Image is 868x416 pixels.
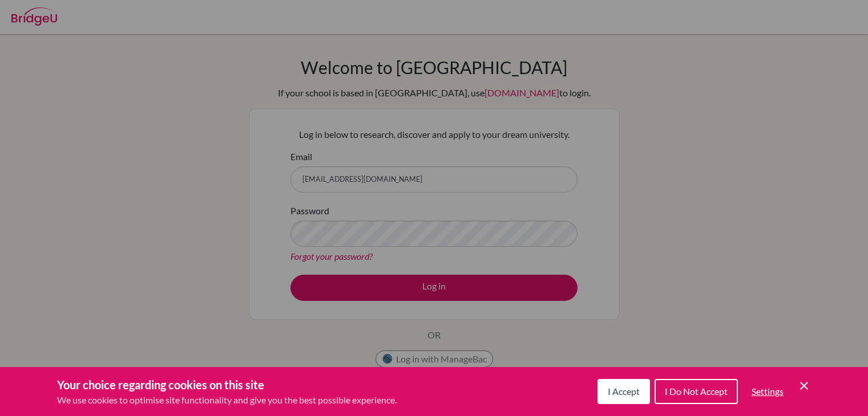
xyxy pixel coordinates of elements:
[752,386,784,397] span: Settings
[665,386,728,397] span: I Do Not Accept
[57,393,397,407] p: We use cookies to optimise site functionality and give you the best possible experience.
[797,379,811,393] button: Save and close
[742,380,793,403] button: Settings
[57,376,397,393] h3: Your choice regarding cookies on this site
[597,379,650,404] button: I Accept
[655,379,738,404] button: I Do Not Accept
[608,386,640,397] span: I Accept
